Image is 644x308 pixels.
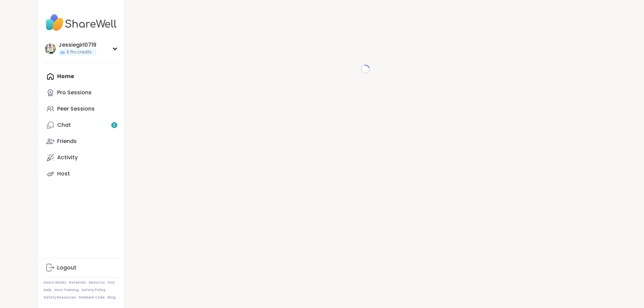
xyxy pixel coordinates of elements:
a: Host [44,166,119,182]
a: Host Training [54,288,79,292]
div: Logout [57,264,76,271]
span: 6 Pro credits [67,49,92,55]
a: Activity [44,149,119,166]
a: Friends [44,133,119,149]
div: Jessiegirl0719 [58,41,96,49]
div: Activity [57,154,78,161]
a: About Us [89,280,105,285]
a: Chat2 [44,117,119,133]
a: Referrals [69,280,86,285]
a: Safety Policy [81,288,105,292]
a: Redeem Code [79,295,105,300]
div: Host [57,170,70,177]
div: Friends [57,138,77,145]
a: How It Works [44,280,66,285]
a: FAQ [108,280,115,285]
img: ShareWell Nav Logo [44,11,119,34]
a: Pro Sessions [44,85,119,101]
div: Pro Sessions [57,89,92,96]
div: Peer Sessions [57,105,95,113]
span: 2 [113,122,115,128]
a: Peer Sessions [44,101,119,117]
a: Blog [108,295,116,300]
a: Help [44,288,52,292]
a: Logout [44,260,119,276]
div: Chat [57,121,71,129]
a: Safety Resources [44,295,76,300]
img: Jessiegirl0719 [45,43,56,54]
